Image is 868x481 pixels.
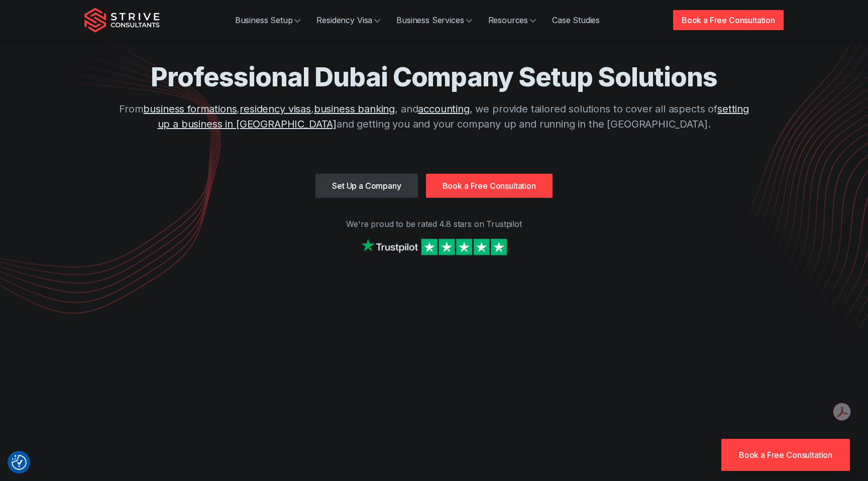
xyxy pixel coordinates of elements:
img: Strive Consultants [84,8,160,33]
p: From , , , and , we provide tailored solutions to cover all aspects of and getting you and your c... [113,101,755,132]
a: business formations [143,103,237,115]
a: Set Up a Company [315,174,417,198]
img: Strive on Trustpilot [359,236,509,258]
a: accounting [418,103,469,115]
a: Book a Free Consultation [721,439,850,471]
a: business banking [314,103,395,115]
a: Resources [480,10,545,30]
a: Book a Free Consultation [426,174,553,198]
p: We're proud to be rated 4.8 stars on Trustpilot [84,218,784,230]
a: Business Setup [227,10,309,30]
a: Residency Visa [308,10,388,30]
a: Case Studies [544,10,608,30]
img: Revisit consent button [12,455,27,470]
a: Business Services [388,10,480,30]
a: residency visas [240,103,311,115]
button: Consent Preferences [12,455,27,470]
h1: Professional Dubai Company Setup Solutions [113,61,755,93]
a: Book a Free Consultation [673,10,784,30]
